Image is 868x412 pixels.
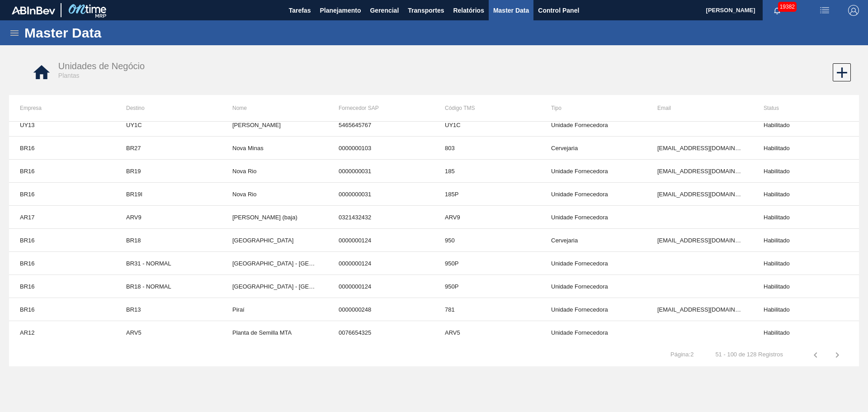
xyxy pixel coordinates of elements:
td: Habilitado [753,252,859,275]
td: BR16 [9,183,115,206]
td: BR31 - NORMAL [115,252,222,275]
td: Unidade Fornecedora [540,206,646,229]
span: Relatórios [453,5,484,16]
th: Empresa [9,95,115,121]
td: Unidade Fornecedora [540,298,646,321]
td: [EMAIL_ADDRESS][DOMAIN_NAME]; [EMAIL_ADDRESS][DOMAIN_NAME] [646,298,753,321]
th: Código TMS [434,95,540,121]
td: BR18 - NORMAL [115,275,222,298]
td: 0000000103 [328,137,434,160]
td: 185P [434,183,540,206]
td: [EMAIL_ADDRESS][DOMAIN_NAME] [646,229,753,252]
td: Habilitado [753,114,859,137]
span: Transportes [408,5,444,16]
td: Unidade Fornecedora [540,114,646,137]
td: BR19I [115,183,222,206]
h1: Master Data [24,28,185,38]
td: [EMAIL_ADDRESS][DOMAIN_NAME] [646,183,753,206]
td: 5465645767 [328,114,434,137]
img: userActions [819,5,830,16]
td: 0321432432 [328,206,434,229]
td: 185 [434,160,540,183]
td: Habilitado [753,206,859,229]
td: Nova Rio [222,183,328,206]
td: Habilitado [753,183,859,206]
span: Plantas [58,72,80,79]
td: [GEOGRAPHIC_DATA] - [GEOGRAPHIC_DATA] S4 [222,275,328,298]
td: BR16 [9,229,115,252]
span: Control Panel [538,5,579,16]
td: Planta de Semilla MTA [222,321,328,344]
th: Fornecedor SAP [328,95,434,121]
td: 0076654325 [328,321,434,344]
span: Unidades de Negócio [58,61,145,71]
td: BR16 [9,298,115,321]
th: Email [646,95,753,121]
td: Habilitado [753,275,859,298]
span: Tarefas [289,5,311,16]
td: Unidade Fornecedora [540,160,646,183]
td: ARV5 [434,321,540,344]
td: 950P [434,275,540,298]
td: AR17 [9,206,115,229]
td: BR16 [9,137,115,160]
td: Habilitado [753,137,859,160]
td: BR16 [9,252,115,275]
td: Unidade Fornecedora [540,321,646,344]
td: Unidade Fornecedora [540,183,646,206]
td: AR12 [9,321,115,344]
td: BR13 [115,298,222,321]
td: 950P [434,252,540,275]
td: 0000000031 [328,160,434,183]
div: Nova Unidade de Negócio [832,63,850,81]
span: 19382 [778,2,797,12]
td: Habilitado [753,321,859,344]
td: Cervejaria [540,229,646,252]
td: Página : 2 [660,344,704,358]
td: Cervejaria [540,137,646,160]
td: [PERSON_NAME] [222,114,328,137]
td: ARV5 [115,321,222,344]
td: [GEOGRAPHIC_DATA] - [GEOGRAPHIC_DATA] [222,252,328,275]
td: Habilitado [753,298,859,321]
td: 51 - 100 de 128 Registros [704,344,794,358]
span: Gerencial [370,5,399,16]
td: BR18 [115,229,222,252]
th: Status [753,95,859,121]
td: ARV9 [434,206,540,229]
td: Nova Minas [222,137,328,160]
img: Logout [848,5,859,16]
span: Master Data [493,5,529,16]
td: 950 [434,229,540,252]
td: Piraí [222,298,328,321]
th: Nome [222,95,328,121]
span: Planejamento [320,5,361,16]
td: 0000000248 [328,298,434,321]
td: Habilitado [753,160,859,183]
td: 781 [434,298,540,321]
td: Nova Rio [222,160,328,183]
td: 0000000124 [328,252,434,275]
td: Unidade Fornecedora [540,252,646,275]
button: Notificações [763,4,792,17]
th: Destino [115,95,222,121]
td: 0000000124 [328,275,434,298]
td: Habilitado [753,229,859,252]
td: 0000000031 [328,183,434,206]
th: Tipo [540,95,646,121]
td: 0000000124 [328,229,434,252]
td: [GEOGRAPHIC_DATA] [222,229,328,252]
td: Unidade Fornecedora [540,275,646,298]
td: ARV9 [115,206,222,229]
td: BR16 [9,160,115,183]
td: [PERSON_NAME] (baja) [222,206,328,229]
td: [EMAIL_ADDRESS][DOMAIN_NAME] [646,137,753,160]
td: [EMAIL_ADDRESS][DOMAIN_NAME] [646,160,753,183]
td: UY1C [434,114,540,137]
td: BR27 [115,137,222,160]
td: BR16 [9,275,115,298]
td: 803 [434,137,540,160]
img: TNhmsLtSVTkK8tSr43FrP2fwEKptu5GPRR3wAAAABJRU5ErkJggg== [12,6,55,14]
td: UY13 [9,114,115,137]
td: UY1C [115,114,222,137]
